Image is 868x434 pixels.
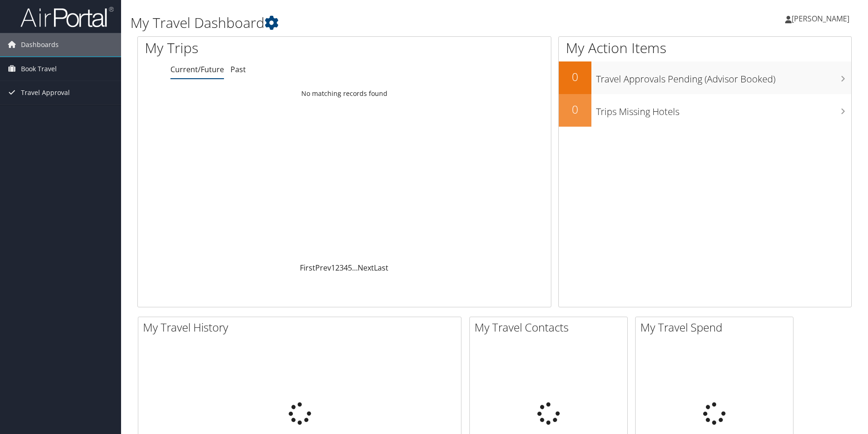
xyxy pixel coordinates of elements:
[21,57,57,81] span: Book Travel
[559,69,591,85] h2: 0
[374,263,388,273] a: Last
[559,61,851,94] a: 0Travel Approvals Pending (Advisor Booked)
[559,102,591,117] h2: 0
[315,263,331,273] a: Prev
[138,85,551,102] td: No matching records found
[559,94,851,127] a: 0Trips Missing Hotels
[170,64,224,75] a: Current/Future
[475,319,627,335] h2: My Travel Contacts
[21,81,70,104] span: Travel Approval
[358,263,374,273] a: Next
[143,319,461,335] h2: My Travel History
[331,263,335,273] a: 1
[145,38,372,58] h1: My Trips
[335,263,339,273] a: 2
[596,68,851,86] h3: Travel Approvals Pending (Advisor Booked)
[596,101,851,118] h3: Trips Missing Hotels
[785,5,859,33] a: [PERSON_NAME]
[344,263,348,273] a: 4
[20,6,114,28] img: airportal-logo.png
[21,33,59,56] span: Dashboards
[300,263,315,273] a: First
[640,319,793,335] h2: My Travel Spend
[348,263,352,273] a: 5
[792,14,849,24] span: [PERSON_NAME]
[559,38,851,58] h1: My Action Items
[130,13,616,33] h1: My Travel Dashboard
[231,64,246,75] a: Past
[339,263,344,273] a: 3
[352,263,358,273] span: …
